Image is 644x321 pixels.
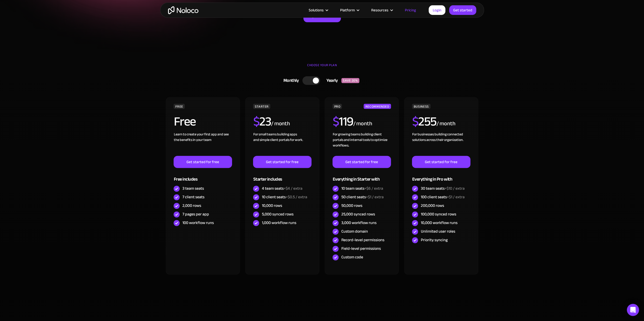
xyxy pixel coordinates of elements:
div: / month [436,120,455,128]
a: Get started for free [412,156,470,168]
div: RECOMMENDED [364,104,391,109]
div: Custom code [341,254,363,260]
div: 10 client seats [262,194,307,200]
div: Everything in Starter with [333,168,391,184]
span: +$1 / extra [366,193,383,201]
div: 25,000 synced rows [341,211,375,217]
div: Open Intercom Messenger [627,304,639,316]
div: 3 team seats [182,186,204,191]
div: 7 client seats [182,194,204,200]
div: 30 team seats [421,186,464,191]
div: / month [271,120,290,128]
div: Yearly [320,77,341,84]
div: Custom domain [341,229,368,234]
div: 2,000 rows [182,203,201,208]
a: home [168,6,198,14]
div: STARTER [253,104,270,109]
div: For businesses building connected solutions across their organization. ‍ [412,132,470,156]
div: 1,000 workflow runs [262,220,296,226]
div: 100,000 synced rows [421,211,456,217]
div: SAVE 20% [341,78,359,83]
div: / month [353,120,372,128]
span: +$1 / extra [447,193,464,201]
div: 10 team seats [341,186,383,191]
a: Pricing [399,7,422,13]
div: 200,000 rows [421,203,444,208]
div: 10,000 workflow runs [421,220,457,226]
span: +$6 / extra [364,185,383,192]
span: $ [333,110,339,133]
div: 50 client seats [341,194,383,200]
div: Platform [340,7,355,13]
div: Unlimited user roles [421,229,455,234]
div: PRO [333,104,342,109]
div: Record-level permissions [341,237,384,243]
span: +$0.5 / extra [285,193,307,201]
h2: Free [174,115,196,128]
div: FREE [174,104,185,109]
div: CHOOSE YOUR PLAN [165,61,479,74]
div: Monthly [277,77,303,84]
span: $ [412,110,418,133]
div: Priority syncing [421,237,447,243]
a: Get started for free [333,156,391,168]
a: Get started for free [253,156,311,168]
div: Resources [371,7,388,13]
div: Resources [365,7,399,13]
div: Everything in Pro with [412,168,470,184]
div: 50,000 rows [341,203,362,208]
span: +$4 / extra [283,185,302,192]
div: 10,000 rows [262,203,282,208]
div: For small teams building apps and simple client portals for work. ‍ [253,132,311,156]
div: For growing teams building client portals and internal tools to optimize workflows. [333,132,391,156]
div: 5,000 synced rows [262,211,293,217]
a: Get started [449,5,476,15]
a: Get started for free [174,156,232,168]
div: 7 pages per app [182,211,209,217]
div: 100 workflow runs [182,220,214,226]
div: Solutions [302,7,334,13]
a: Login [429,5,445,15]
div: Field-level permissions [341,246,381,251]
div: Learn to create your first app and see the benefits in your team ‍ [174,132,232,156]
h2: 255 [412,115,436,128]
span: +$10 / extra [444,185,464,192]
div: BUSINESS [412,104,430,109]
div: Platform [334,7,365,13]
div: Solutions [309,7,324,13]
span: $ [253,110,259,133]
div: 3,000 workflow runs [341,220,376,226]
div: Starter includes [253,168,311,184]
h2: 119 [333,115,353,128]
div: Free includes [174,168,232,184]
div: 100 client seats [421,194,464,200]
div: 4 team seats [262,186,302,191]
h2: 23 [253,115,271,128]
